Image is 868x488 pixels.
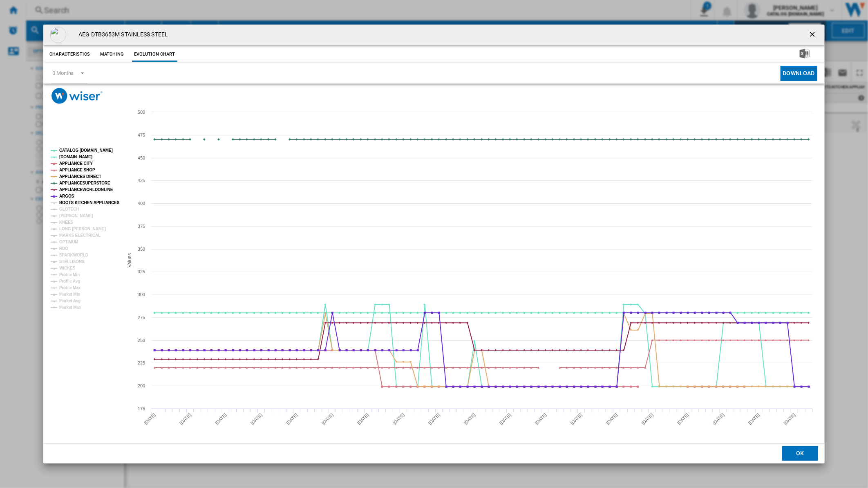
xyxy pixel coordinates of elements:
[605,412,619,426] tspan: [DATE]
[138,155,145,160] tspan: 450
[51,88,103,104] img: logo_wiser_300x94.png
[59,220,73,225] tspan: KNEES
[179,412,192,426] tspan: [DATE]
[321,412,334,426] tspan: [DATE]
[59,286,81,290] tspan: Profile Max
[285,412,299,426] tspan: [DATE]
[808,30,818,40] ng-md-icon: getI18NText('BUTTONS.CLOSE_DIALOG')
[59,246,68,251] tspan: RDO
[52,70,74,76] div: 3 Months
[43,25,825,464] md-dialog: Product popup
[50,27,66,43] img: empty.gif
[59,292,80,297] tspan: Market Min
[74,31,168,39] h4: AEG DTB3653M STAINLESS STEEL
[59,155,92,159] tspan: [DOMAIN_NAME]
[570,412,583,426] tspan: [DATE]
[427,412,441,426] tspan: [DATE]
[59,194,74,198] tspan: ARGOS
[138,360,145,365] tspan: 225
[132,47,177,62] button: Evolution chart
[138,338,145,343] tspan: 250
[138,178,145,183] tspan: 425
[783,412,796,426] tspan: [DATE]
[59,187,113,192] tspan: APPLIANCEWORLDONLINE
[356,412,370,426] tspan: [DATE]
[392,412,405,426] tspan: [DATE]
[214,412,228,426] tspan: [DATE]
[138,292,145,297] tspan: 300
[94,47,130,62] button: Matching
[782,446,818,461] button: OK
[534,412,548,426] tspan: [DATE]
[59,161,93,166] tspan: APPLIANCE CITY
[59,272,80,277] tspan: Profile Min
[59,168,95,172] tspan: APPLIANCE SHOP
[59,259,85,264] tspan: STELLISONS
[641,412,654,426] tspan: [DATE]
[138,269,145,274] tspan: 325
[138,133,145,137] tspan: 475
[676,412,690,426] tspan: [DATE]
[781,66,817,81] button: Download
[59,305,81,310] tspan: Market Max
[138,247,145,252] tspan: 350
[59,253,88,257] tspan: SPARKWORLD
[59,214,93,218] tspan: [PERSON_NAME]
[712,412,725,426] tspan: [DATE]
[47,47,92,62] button: Characteristics
[59,227,106,231] tspan: LONG [PERSON_NAME]
[138,201,145,206] tspan: 400
[800,49,810,58] img: excel-24x24.png
[138,315,145,320] tspan: 275
[499,412,512,426] tspan: [DATE]
[59,266,76,270] tspan: WICKES
[59,148,113,153] tspan: CATALOG [DOMAIN_NAME]
[59,240,78,244] tspan: OPTIMUM
[138,383,145,388] tspan: 200
[787,47,823,62] button: Download in Excel
[59,233,101,238] tspan: MARKS ELECTRICAL
[59,279,80,283] tspan: Profile Avg
[138,406,145,411] tspan: 175
[250,412,263,426] tspan: [DATE]
[59,181,110,185] tspan: APPLIANCESUPERSTORE
[59,200,120,205] tspan: BOOTS KITCHEN APPLIANCES
[805,27,821,43] button: getI18NText('BUTTONS.CLOSE_DIALOG')
[138,110,145,115] tspan: 500
[127,253,133,268] tspan: Values
[138,224,145,229] tspan: 375
[59,207,79,211] tspan: GLOTECH
[463,412,477,426] tspan: [DATE]
[59,299,81,303] tspan: Market Avg
[747,412,761,426] tspan: [DATE]
[59,174,101,179] tspan: APPLIANCES DIRECT
[143,412,157,426] tspan: [DATE]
